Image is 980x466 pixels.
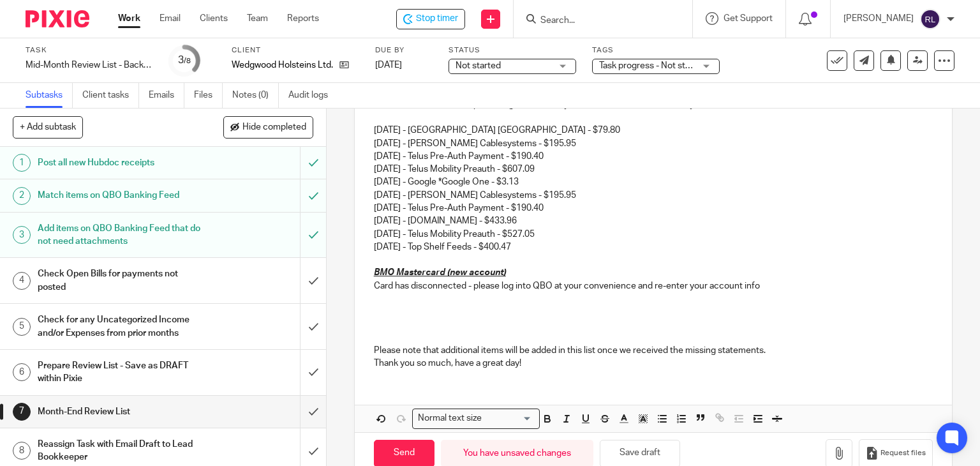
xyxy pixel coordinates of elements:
p: Wedgwood Holsteins Ltd. [232,59,333,71]
div: Search for option [412,409,540,428]
u: BMO Mastercard (new account) [374,268,506,277]
h1: Prepare Review List - Save as DRAFT within Pixie [38,356,204,389]
div: 4 [13,272,31,290]
a: Clients [200,12,228,25]
div: 3 [13,226,31,244]
p: Thank you so much, have a great day! [374,357,933,370]
a: Emails [149,83,184,108]
span: [DATE] [375,61,402,70]
input: Search [539,15,654,27]
label: Client [232,45,359,56]
a: Team [247,12,268,25]
h1: Check for any Uncategorized Income and/or Expenses from prior months [38,310,204,343]
h1: Month-End Review List [38,402,204,421]
div: 6 [13,363,31,381]
a: Notes (0) [232,83,279,108]
label: Due by [375,45,433,56]
h1: Post all new Hubdoc receipts [38,153,204,172]
a: Client tasks [82,83,139,108]
span: Request files [880,448,926,458]
input: Search for option [486,412,532,425]
span: Hide completed [242,123,306,133]
span: Not started [456,61,501,70]
div: 2 [13,187,31,205]
a: Files [194,83,223,108]
a: Subtasks [26,83,73,108]
div: 3 [178,53,191,68]
div: Wedgwood Holsteins Ltd. - Mid-Month Review List - Backup Bkpr - September [396,9,465,29]
a: Audit logs [288,83,338,108]
button: Hide completed [223,116,313,138]
button: + Add subtask [13,116,83,138]
h1: Add items on QBO Banking Feed that do not need attachments [38,219,204,252]
small: /8 [184,57,191,64]
label: Tags [592,45,720,56]
div: Mid-Month Review List - Backup Bkpr - September [26,59,153,71]
p: [DATE] - [GEOGRAPHIC_DATA] [GEOGRAPHIC_DATA] - $79.80 [DATE] - [PERSON_NAME] Cablesystems - $195.... [374,124,933,253]
span: Normal text size [415,412,485,425]
img: svg%3E [920,9,940,29]
div: 5 [13,318,31,336]
span: Task progress - Not started + 1 [599,61,720,70]
a: Work [118,12,140,25]
p: Please note that additional items will be added in this list once we received the missing stateme... [374,344,933,357]
h1: Check Open Bills for payments not posted [38,264,204,297]
p: Card has disconnected - please log into QBO at your convenience and re-enter your account info [374,280,933,292]
div: 8 [13,442,31,460]
span: Get Support [724,14,773,23]
a: Email [160,12,181,25]
h1: Match items on QBO Banking Feed [38,186,204,205]
label: Status [449,45,576,56]
a: Reports [287,12,319,25]
div: 1 [13,154,31,172]
span: Stop timer [416,12,458,26]
label: Task [26,45,153,56]
div: 7 [13,403,31,421]
img: Pixie [26,10,89,27]
p: [PERSON_NAME] [843,12,914,25]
